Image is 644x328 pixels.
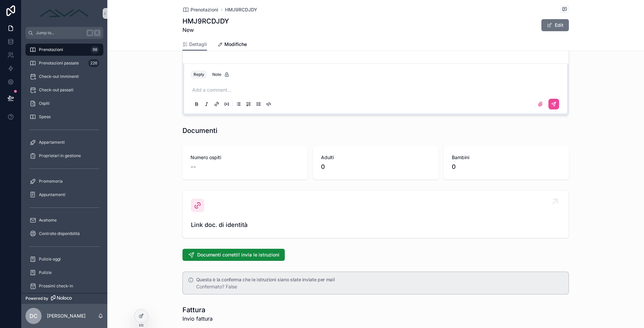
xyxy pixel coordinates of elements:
span: Promemoria [39,179,63,184]
span: Avahome [39,218,57,223]
a: Modifiche [218,38,247,52]
p: [PERSON_NAME] [47,313,86,319]
span: Pulizie oggi [39,256,61,262]
span: Appartamenti [39,140,65,145]
div: Note [212,72,229,77]
span: Check-out imminenti [39,74,79,79]
span: 0 [452,162,561,172]
a: Pulizie oggi [25,253,103,265]
button: Note [210,71,232,79]
img: App logo [38,8,91,19]
h1: Fattura [182,305,213,315]
button: Edit [541,19,569,31]
a: Ospiti [25,97,103,109]
span: Controllo disponibilità [39,231,80,236]
div: 226 [88,59,99,67]
a: Check-out passati [25,84,103,96]
span: Pulizie [39,270,52,275]
a: Dettagli [182,38,207,51]
a: Spese [25,111,103,123]
span: Modifiche [224,41,247,48]
a: Link doc. di identità [183,191,569,238]
div: scrollable content [21,39,107,293]
a: Prenotazioni [182,6,218,13]
span: Appuntamenti [39,192,65,197]
button: Documenti corretti! invia le istruzioni [182,249,285,261]
span: Bambini [452,154,561,161]
a: Prenotazioni passate226 [25,57,103,69]
a: Check-out imminenti [25,71,103,83]
h1: HMJ9RCDJDY [182,16,229,26]
span: -- [191,162,196,172]
span: K [95,30,100,36]
span: Prossimi check-in [39,283,73,289]
button: Jump to...K [25,27,103,39]
div: 98 [91,46,99,54]
span: Link doc. di identità [191,220,560,230]
span: Proprietari in gestione [39,153,81,158]
span: DC [30,312,38,320]
h1: Documenti [182,126,217,135]
span: Jump to... [36,30,84,36]
div: Confermato? False [196,283,563,290]
span: Prenotazioni [39,47,63,52]
a: Appartamenti [25,136,103,148]
span: 0 [321,162,430,172]
span: Powered by [25,296,48,301]
a: Promemoria [25,175,103,187]
a: Prossimi check-in [25,280,103,292]
span: Prenotazioni passate [39,60,79,66]
a: Powered by [21,293,107,304]
a: Proprietari in gestione [25,150,103,162]
h5: Questa è la conferma che le istruzioni siano state inviate per mail [196,277,563,282]
span: Check-out passati [39,87,73,93]
span: Dettagli [189,41,207,48]
span: New [182,26,229,34]
span: Prenotazioni [191,6,218,13]
a: Avahome [25,214,103,226]
span: Spese [39,114,51,120]
a: HMJ9RCDJDY [225,6,257,13]
button: Reply [191,71,207,79]
span: Confermato? False [196,284,237,289]
a: Pulizie [25,267,103,279]
span: Numero ospiti [191,154,300,161]
span: Adulti [321,154,430,161]
span: Invio fattura [182,315,213,323]
a: Appuntamenti [25,189,103,201]
span: Ospiti [39,101,50,106]
span: Documenti corretti! invia le istruzioni [197,251,279,258]
a: Prenotazioni98 [25,44,103,56]
a: Controllo disponibilità [25,228,103,240]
